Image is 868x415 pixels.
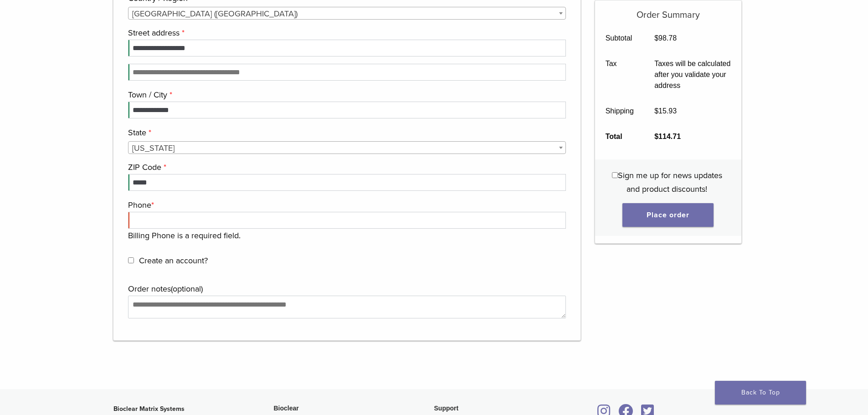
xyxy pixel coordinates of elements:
[595,51,644,98] th: Tax
[128,88,564,102] label: Town / City
[128,142,566,154] span: New Jersey
[622,203,714,227] button: Place order
[128,229,566,242] p: Billing Phone is a required field.
[128,126,564,139] label: State
[595,124,644,149] th: Total
[654,34,677,42] bdi: 98.78
[128,198,564,212] label: Phone
[139,256,208,266] span: Create an account?
[618,170,722,194] span: Sign me up for news updates and product discounts!
[128,7,566,20] span: Country / Region
[128,282,564,296] label: Order notes
[654,133,681,140] bdi: 114.71
[128,160,564,174] label: ZIP Code
[595,0,741,20] h5: Order Summary
[654,34,658,42] span: $
[434,405,459,412] span: Support
[171,284,203,294] span: (optional)
[644,51,741,98] td: Taxes will be calculated after you validate your address
[654,107,677,115] bdi: 15.93
[654,133,658,140] span: $
[715,381,806,405] a: Back To Top
[654,107,658,115] span: $
[128,26,564,40] label: Street address
[595,98,644,124] th: Shipping
[128,141,566,154] span: State
[128,257,134,263] input: Create an account?
[595,26,644,51] th: Subtotal
[612,172,618,178] input: Sign me up for news updates and product discounts!
[113,405,185,413] strong: Bioclear Matrix Systems
[274,405,299,412] span: Bioclear
[128,7,566,20] span: United States (US)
